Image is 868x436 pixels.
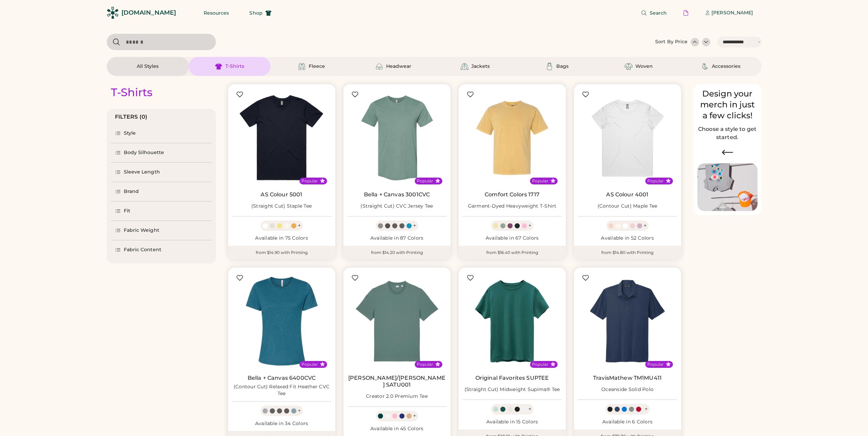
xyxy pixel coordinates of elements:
[298,407,301,415] div: +
[463,272,562,371] img: Original Favorites SUPTEE (Straight Cut) Midweight Supima® Tee
[413,222,416,229] div: +
[655,39,688,45] div: Sort By Price
[413,412,416,420] div: +
[124,130,136,137] div: Style
[107,7,119,19] img: Rendered Logo - Screens
[578,272,677,371] img: TravisMathew TM1MU411 Oceanside Solid Polo
[301,178,318,184] div: Popular
[578,88,677,187] img: AS Colour 4001 (Contour Cut) Maple Tee
[364,191,430,198] a: Bella + Canvas 3001CVC
[225,63,244,70] div: T-Shirts
[386,63,411,70] div: Headwear
[435,178,440,183] button: Popular Style
[115,113,148,121] div: FILTERS (0)
[251,203,312,210] div: (Straight Cut) Staple Tee
[249,11,262,15] span: Shop
[624,62,633,71] img: Woven Icon
[375,62,383,71] img: Headwear Icon
[650,11,667,15] span: Search
[195,6,237,20] button: Resources
[635,63,653,70] div: Woven
[601,386,653,393] div: Oceanside Solid Polo
[471,63,490,70] div: Jackets
[712,63,740,70] div: Accessories
[528,222,531,229] div: +
[532,362,548,367] div: Popular
[463,419,562,425] div: Available in 15 Colors
[241,6,279,20] button: Shop
[475,375,549,381] a: Original Favorites SUPTEE
[301,362,318,367] div: Popular
[137,63,159,70] div: All Styles
[348,272,446,371] img: Stanley/Stella SATU001 Creator 2.0 Premium Tee
[124,169,160,176] div: Sleeve Length
[417,178,433,184] div: Popular
[215,62,223,71] img: T-Shirts Icon
[232,272,331,371] img: BELLA + CANVAS 6400CVC (Contour Cut) Relaxed Fit Heather CVC Tee
[348,88,446,187] img: BELLA + CANVAS 3001CVC (Straight Cut) CVC Jersey Tee
[545,62,554,71] img: Bags Icon
[633,6,675,20] button: Search
[463,88,562,187] img: Comfort Colors 1717 Garment-Dyed Heavyweight T-Shirt
[574,246,681,259] div: from $14.80 with Printing
[309,63,325,70] div: Fleece
[124,227,159,234] div: Fabric Weight
[556,63,569,70] div: Bags
[697,163,757,211] img: Image of Lisa Congdon Eye Print on T-Shirt and Hat
[261,191,302,198] a: AS Colour 5001
[320,362,325,367] button: Popular Style
[647,178,664,184] div: Popular
[232,88,331,187] img: AS Colour 5001 (Straight Cut) Staple Tee
[463,235,562,242] div: Available in 67 Colors
[298,62,306,71] img: Fleece Icon
[550,362,556,367] button: Popular Style
[666,362,671,367] button: Popular Style
[361,203,433,210] div: (Straight Cut) CVC Jersey Tee
[298,222,301,229] div: +
[701,62,709,71] img: Accessories Icon
[697,88,757,121] div: Design your merch in just a few clicks!
[647,362,664,367] div: Popular
[532,178,548,184] div: Popular
[666,178,671,183] button: Popular Style
[550,178,556,183] button: Popular Style
[711,10,753,16] div: [PERSON_NAME]
[348,235,446,242] div: Available in 87 Colors
[366,393,428,400] div: Creator 2.0 Premium Tee
[248,375,315,381] a: Bella + Canvas 6400CVC
[124,208,130,214] div: Fit
[121,9,176,17] div: [DOMAIN_NAME]
[124,188,139,195] div: Brand
[320,178,325,183] button: Popular Style
[606,191,648,198] a: AS Colour 4001
[578,419,677,425] div: Available in 6 Colors
[593,375,662,381] a: TravisMathew TM1MU411
[111,86,152,99] div: T-Shirts
[644,222,647,229] div: +
[578,235,677,242] div: Available in 52 Colors
[697,125,757,141] h2: Choose a style to get started.
[435,362,440,367] button: Popular Style
[485,191,540,198] a: Comfort Colors 1717
[468,203,557,210] div: Garment-Dyed Heavyweight T-Shirt
[348,375,446,388] a: [PERSON_NAME]/[PERSON_NAME] SATU001
[465,386,560,393] div: (Straight Cut) Midweight Supima® Tee
[645,405,648,413] div: +
[460,62,469,71] img: Jackets Icon
[124,246,161,253] div: Fabric Content
[343,246,451,259] div: from $14.20 with Printing
[124,149,164,156] div: Body Silhouette
[598,203,658,210] div: (Contour Cut) Maple Tee
[228,246,335,259] div: from $14.90 with Printing
[528,405,531,413] div: +
[232,420,331,427] div: Available in 34 Colors
[232,235,331,242] div: Available in 75 Colors
[232,384,331,397] div: (Contour Cut) Relaxed Fit Heather CVC Tee
[417,362,433,367] div: Popular
[348,425,446,432] div: Available in 45 Colors
[459,246,566,259] div: from $16.40 with Printing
